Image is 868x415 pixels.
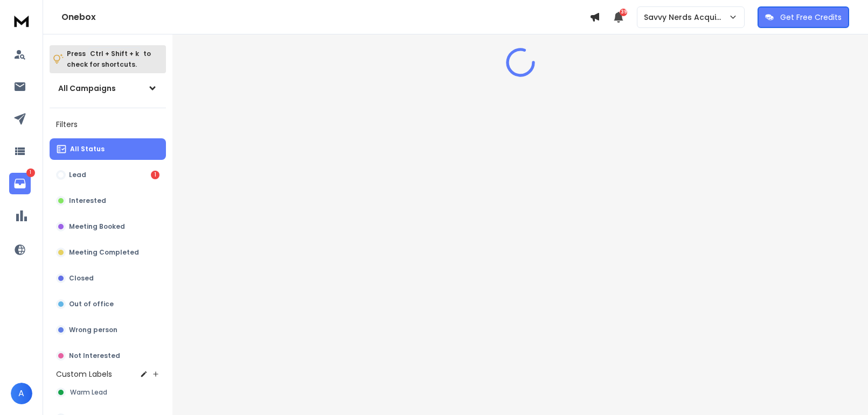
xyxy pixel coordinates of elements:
h1: All Campaigns [58,83,116,94]
p: Wrong person [69,326,117,334]
button: Wrong person [50,319,166,341]
p: Savvy Nerds Acquisition [644,12,728,23]
button: All Status [50,138,166,160]
button: Closed [50,268,166,289]
span: Warm Lead [70,388,107,397]
p: Not Interested [69,351,120,360]
button: Meeting Completed [50,242,166,263]
button: Interested [50,190,166,212]
p: Closed [69,274,94,283]
img: logo [11,11,32,31]
p: Meeting Completed [69,248,139,257]
button: Lead1 [50,164,166,186]
p: 1 [26,168,35,177]
h3: Custom Labels [56,369,112,379]
button: Out of office [50,293,166,315]
button: Get Free Credits [758,6,849,28]
p: All Status [70,145,105,153]
button: A [11,383,32,404]
p: Lead [69,171,86,179]
p: Press to check for shortcuts. [67,48,151,70]
p: Meeting Booked [69,222,125,231]
button: Not Interested [50,345,166,367]
button: Meeting Booked [50,216,166,237]
p: Out of office [69,300,114,308]
span: Ctrl + Shift + k [88,47,141,60]
a: 1 [9,173,31,194]
span: 39 [620,9,627,16]
button: Warm Lead [50,382,166,403]
p: Get Free Credits [780,12,842,23]
p: Interested [69,196,106,205]
div: 1 [151,171,159,179]
button: All Campaigns [50,78,166,99]
h3: Filters [50,117,166,132]
h1: Onebox [61,11,589,24]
